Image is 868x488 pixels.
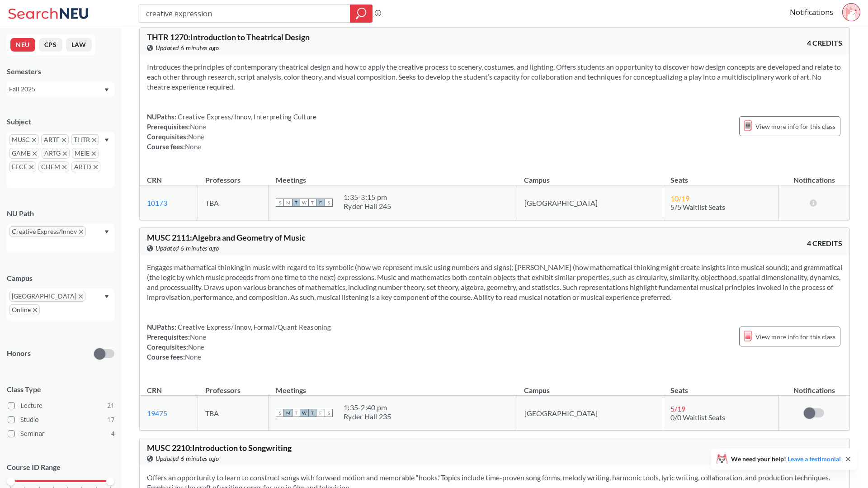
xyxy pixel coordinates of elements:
[325,199,333,207] span: S
[517,396,663,431] td: [GEOGRAPHIC_DATA]
[147,385,162,395] div: CRN
[8,428,114,440] label: Seminar
[9,161,36,172] span: EECEX to remove pill
[8,400,114,412] label: Lecture
[344,202,392,211] div: Ryder Hall 245
[147,262,842,302] section: Engages mathematical thinking in music with regard to its symbolic (how we represent music using ...
[284,409,292,417] span: M
[300,409,308,417] span: W
[147,62,842,92] section: Introduces the principles of contemporary theatrical design and how to apply the creative process...
[176,323,331,331] span: Creative Express/Innov, Formal/Quant Reasoning
[147,443,292,453] span: MUSC 2210 : Introduction to Songwriting
[670,194,689,203] span: 10 / 19
[517,185,663,220] td: [GEOGRAPHIC_DATA]
[71,161,100,172] span: ARTDX to remove pill
[185,353,201,361] span: None
[63,152,67,156] svg: X to remove pill
[300,199,308,207] span: W
[104,295,109,298] svg: Dropdown arrow
[104,138,109,142] svg: Dropdown arrow
[190,123,206,131] span: None
[92,138,96,142] svg: X to remove pill
[807,238,842,248] span: 4 CREDITS
[72,148,99,159] span: MEIEX to remove pill
[7,82,114,96] div: Fall 2025Dropdown arrow
[292,199,300,207] span: T
[147,409,167,417] a: 19475
[269,376,517,396] th: Meetings
[39,38,62,52] button: CPS
[147,232,306,242] span: MUSC 2111 : Algebra and Geometry of Music
[198,166,269,185] th: Professors
[731,456,841,462] span: We need your help!
[269,166,517,185] th: Meetings
[308,409,316,417] span: T
[147,199,167,207] a: 10173
[33,152,37,156] svg: X to remove pill
[66,38,92,52] button: LAW
[778,376,849,396] th: Notifications
[7,273,114,283] div: Campus
[663,166,779,185] th: Seats
[9,84,104,94] div: Fall 2025
[663,376,779,396] th: Seats
[7,132,114,188] div: MUSCX to remove pillARTFX to remove pillTHTRX to remove pillGAMEX to remove pillARTGX to remove p...
[188,133,204,141] span: None
[9,226,86,237] span: Creative Express/InnovX to remove pill
[7,208,114,218] div: NU Path
[517,166,663,185] th: Campus
[316,409,325,417] span: F
[7,117,114,127] div: Subject
[198,376,269,396] th: Professors
[156,243,219,253] span: Updated 6 minutes ago
[79,230,83,234] svg: X to remove pill
[156,43,219,53] span: Updated 6 minutes ago
[79,294,83,298] svg: X to remove pill
[7,348,31,359] p: Honors
[788,455,841,463] a: Leave a testimonial
[190,333,206,341] span: None
[9,134,39,145] span: MUSCX to remove pill
[7,289,114,321] div: [GEOGRAPHIC_DATA]X to remove pillOnlineX to remove pillDropdown arrow
[107,415,114,425] span: 17
[517,376,663,396] th: Campus
[198,396,269,431] td: TBA
[8,414,114,426] label: Studio
[10,38,35,52] button: NEU
[198,185,269,220] td: TBA
[9,304,40,315] span: OnlineX to remove pill
[284,199,292,207] span: M
[147,112,316,152] div: NUPaths: Prerequisites: Corequisites: Course fees:
[308,199,316,207] span: T
[807,38,842,48] span: 4 CREDITS
[94,165,98,169] svg: X to remove pill
[62,138,66,142] svg: X to remove pill
[276,409,284,417] span: S
[356,7,367,20] svg: magnifying glass
[344,412,392,421] div: Ryder Hall 235
[111,429,114,439] span: 4
[292,409,300,417] span: T
[7,462,114,473] p: Course ID Range
[9,291,85,302] span: [GEOGRAPHIC_DATA]X to remove pill
[344,193,392,202] div: 1:35 - 3:15 pm
[276,199,284,207] span: S
[145,6,344,21] input: Class, professor, course number, "phrase"
[92,152,96,156] svg: X to remove pill
[147,175,162,185] div: CRN
[176,113,316,121] span: Creative Express/Innov, Interpreting Culture
[778,166,849,185] th: Notifications
[7,384,114,394] span: Class Type
[42,148,70,159] span: ARTGX to remove pill
[147,322,331,362] div: NUPaths: Prerequisites: Corequisites: Course fees:
[62,165,66,169] svg: X to remove pill
[71,134,99,145] span: THTRX to remove pill
[32,138,36,142] svg: X to remove pill
[790,7,833,17] a: Notifications
[104,88,109,92] svg: Dropdown arrow
[670,404,685,413] span: 5 / 19
[33,308,37,312] svg: X to remove pill
[7,66,114,76] div: Semesters
[344,403,392,412] div: 1:35 - 2:40 pm
[38,161,69,172] span: CHEMX to remove pill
